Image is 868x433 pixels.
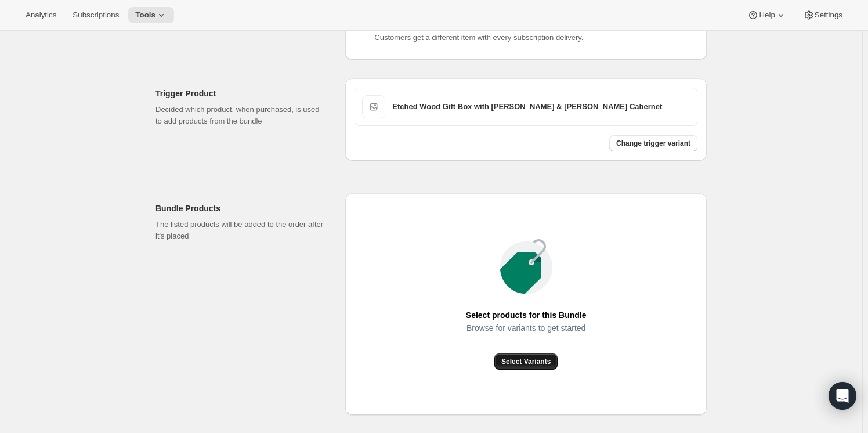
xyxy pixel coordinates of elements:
span: Tools [135,10,155,20]
span: Analytics [26,10,56,20]
button: Analytics [19,7,63,23]
div: Open Intercom Messenger [829,382,856,410]
span: Customers get a different item with every subscription delivery. [374,33,583,42]
button: Tools [128,7,174,23]
button: Change trigger variant [609,135,697,151]
span: Subscriptions [73,10,119,20]
button: Help [740,7,793,23]
h3: Etched Wood Gift Box with [PERSON_NAME] & [PERSON_NAME] Cabernet [392,101,690,113]
span: Select Variants [501,357,551,366]
span: Change trigger variant [616,139,690,148]
button: Select Variants [494,353,558,370]
button: Settings [796,7,849,23]
span: Settings [815,10,842,20]
button: Subscriptions [66,7,126,23]
span: Help [759,10,775,20]
h2: Trigger Product [155,88,327,99]
h2: Bundle Products [155,203,327,214]
p: The listed products will be added to the order after it's placed [155,219,327,242]
span: Browse for variants to get started [466,320,585,336]
p: Decided which product, when purchased, is used to add products from the bundle [155,104,327,127]
span: Select products for this Bundle [466,307,587,323]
